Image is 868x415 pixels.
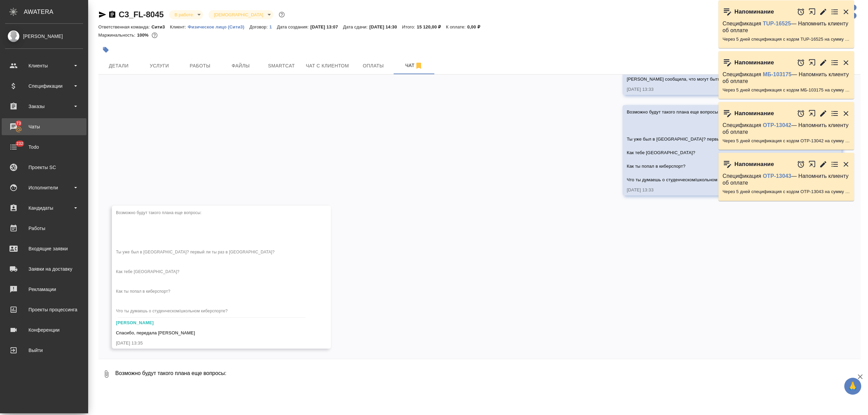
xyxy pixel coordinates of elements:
p: Спецификация — Напомнить клиенту об оплате [723,71,850,85]
div: Выйти [5,345,83,355]
p: Маржинальность: [98,33,137,38]
div: Проекты процессинга [5,305,83,315]
div: [PERSON_NAME] [5,33,83,40]
p: Договор: [250,24,270,29]
div: Кандидаты [5,203,83,213]
p: [DATE] 13:07 [310,24,343,29]
p: Напоминание [734,161,774,168]
button: Отложить [797,59,805,67]
span: Файлы [224,62,257,70]
button: Скопировать ссылку [108,11,116,19]
span: [PERSON_NAME] сообщила, что могут быть еще такие вопросы: [627,77,763,82]
button: Открыть в новой вкладке [808,106,816,121]
p: Итого: [402,24,417,29]
button: Скопировать ссылку для ЯМессенджера [98,11,106,19]
a: 73Чаты [2,118,86,135]
p: Дата создания: [277,24,310,29]
a: Конференции [2,321,86,338]
button: Отложить [797,8,805,16]
a: Проекты процессинга [2,301,86,318]
div: Проекты SC [5,162,83,172]
div: Чаты [5,122,83,132]
a: Рекламации [2,281,86,298]
a: OTP-13042 [763,122,791,128]
button: Редактировать [819,8,827,16]
button: Открыть в новой вкладке [808,55,816,70]
a: Входящие заявки [2,240,86,257]
p: Напоминание [734,8,774,15]
span: Чат [398,61,430,70]
span: Работы [184,62,216,70]
p: Напоминание [734,110,774,117]
p: 0,00 ₽ [467,24,485,29]
button: Редактировать [819,160,827,168]
span: Чат с клиентом [306,62,349,70]
button: Закрыть [842,8,850,16]
span: Детали [102,62,135,70]
div: Входящие заявки [5,244,83,254]
button: 🙏 [844,378,861,395]
div: Рекламации [5,284,83,294]
button: Редактировать [819,59,827,67]
button: Открыть в новой вкладке [808,157,816,171]
button: [DEMOGRAPHIC_DATA] [212,12,265,18]
p: Через 5 дней спецификация с кодом TUP-16525 на сумму 233586 RUB будет просрочена [723,36,850,43]
p: К оплате: [446,24,467,29]
a: OTP-13043 [763,173,791,179]
a: Выйти [2,342,86,359]
a: Физическое лицо (Сити3) [188,24,250,29]
p: 100% [137,33,150,38]
div: [DATE] 13:33 [627,86,818,93]
button: Перейти в todo [831,8,839,16]
button: Закрыть [842,160,850,168]
a: МБ-103175 [763,71,792,77]
a: 232Todo [2,139,86,155]
span: 🙏 [847,379,859,393]
div: Работы [5,223,83,233]
div: Исполнители [5,183,83,193]
div: Заявки на доставку [5,264,83,274]
p: Дата сдачи: [343,24,369,29]
button: Перейти в todo [831,59,839,67]
div: В работе [169,10,203,19]
button: Закрыть [842,109,850,118]
span: Smartcat [265,62,298,70]
svg: Отписаться [415,62,423,70]
button: Открыть в новой вкладке [808,4,816,19]
p: Ответственная команда: [98,24,152,29]
span: Возможно будут такого плана еще вопросы: Ты уже был в [GEOGRAPHIC_DATA]? первый ли ты раз в [GEOG... [627,109,800,182]
button: Перейти в todo [831,109,839,118]
div: Конференции [5,325,83,335]
span: Услуги [143,62,176,70]
button: Отложить [797,109,805,118]
a: TUP-16525 [763,21,791,26]
a: Проекты SC [2,159,86,176]
button: Доп статусы указывают на важность/срочность заказа [277,10,286,19]
div: [DATE] 13:35 [116,340,307,347]
div: Заказы [5,101,83,111]
span: 73 [12,120,25,127]
button: Перейти в todo [831,160,839,168]
button: 0.00 RUB; [150,31,159,40]
div: Todo [5,142,83,152]
span: Возможно будут такого плана еще вопросы: Ты уже был в [GEOGRAPHIC_DATA]? первый ли ты раз в [GEOG... [116,210,276,313]
p: Спецификация — Напомнить клиенту об оплате [723,173,850,186]
span: Оплаты [357,62,390,70]
p: Спецификация — Напомнить клиенту об оплате [723,20,850,34]
a: 1 [269,24,277,29]
a: C3_FL-8045 [119,10,164,19]
div: [PERSON_NAME] [116,319,307,326]
p: Сити3 [152,24,170,29]
a: Работы [2,220,86,237]
p: Физическое лицо (Сити3) [188,24,250,29]
p: Напоминание [734,59,774,66]
button: Отложить [797,160,805,168]
p: Клиент: [170,24,188,29]
p: Через 5 дней спецификация с кодом OTP-13043 на сумму 5194.56 RUB будет просрочена [723,188,850,195]
div: AWATERA [24,5,88,19]
div: В работе [209,10,273,19]
p: Спецификация — Напомнить клиенту об оплате [723,122,850,136]
button: Редактировать [819,109,827,118]
a: Заявки на доставку [2,261,86,277]
span: 232 [12,140,27,147]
